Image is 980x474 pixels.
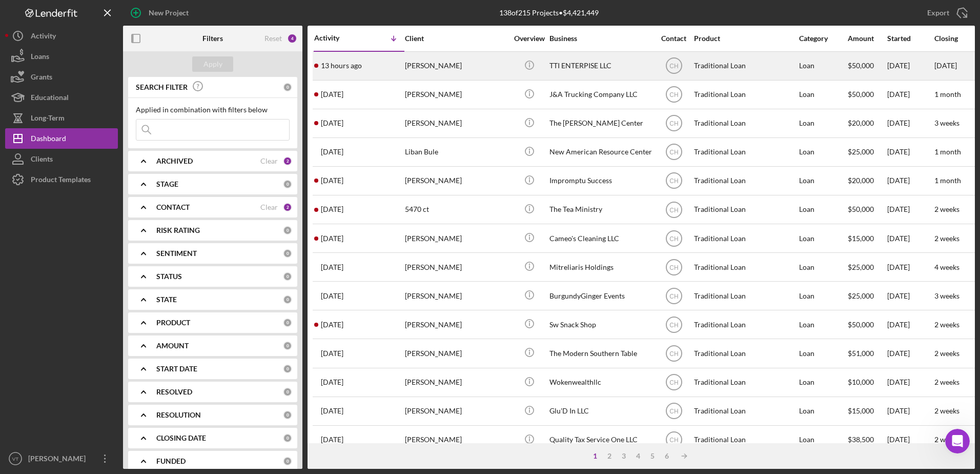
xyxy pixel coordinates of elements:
[848,311,886,338] div: $50,000
[848,398,886,425] div: $15,000
[5,87,118,108] a: Educational
[934,263,959,271] time: 4 weeks
[848,225,886,252] div: $15,000
[405,81,507,108] div: [PERSON_NAME]
[283,272,292,281] div: 0
[156,295,177,304] b: STATE
[136,106,290,114] div: Applied in combination with filters below
[848,110,886,137] div: $20,000
[5,108,118,128] a: Long-Term
[283,83,292,92] div: 0
[549,225,652,252] div: Cameo's Cleaning LLC
[549,52,652,80] div: TTI ENTERPISE LLC
[934,205,959,213] time: 2 weeks
[631,452,645,460] div: 4
[203,56,222,72] div: Apply
[283,226,292,235] div: 0
[549,139,652,166] div: New American Resource Center
[887,225,933,252] div: [DATE]
[669,408,678,415] text: CH
[799,369,847,396] div: Loan
[321,349,343,358] time: 2025-07-23 10:40
[934,118,959,127] time: 3 weeks
[694,196,797,223] div: Traditional Loan
[156,226,200,234] b: RISK RATING
[405,398,507,425] div: [PERSON_NAME]
[934,406,959,415] time: 2 weeks
[283,156,292,166] div: 2
[405,282,507,309] div: [PERSON_NAME]
[927,3,949,23] div: Export
[156,203,190,211] b: CONTACT
[934,291,959,300] time: 3 weeks
[5,67,118,87] a: Grants
[934,378,959,386] time: 2 weeks
[321,205,343,213] time: 2025-08-08 03:13
[669,91,678,98] text: CH
[283,457,292,466] div: 0
[12,456,18,462] text: VT
[799,340,847,367] div: Loan
[5,128,118,149] a: Dashboard
[848,369,886,396] div: $10,000
[287,33,297,44] div: 4
[799,196,847,223] div: Loan
[321,407,343,415] time: 2025-07-22 18:05
[887,398,933,425] div: [DATE]
[655,34,693,43] div: Contact
[321,90,343,98] time: 2025-08-19 17:47
[887,110,933,137] div: [DATE]
[405,196,507,223] div: 5470 ct
[694,110,797,137] div: Traditional Loan
[405,225,507,252] div: [PERSON_NAME]
[660,452,674,460] div: 6
[694,369,797,396] div: Traditional Loan
[283,387,292,397] div: 0
[549,253,652,281] div: Mitreliaris Holdings
[694,253,797,281] div: Traditional Loan
[549,167,652,194] div: Impromptu Success
[694,167,797,194] div: Traditional Loan
[549,81,652,108] div: J&A Trucking Company LLC
[321,263,343,271] time: 2025-08-03 20:59
[848,196,886,223] div: $50,000
[283,364,292,373] div: 0
[694,311,797,338] div: Traditional Loan
[694,282,797,309] div: Traditional Loan
[321,292,343,300] time: 2025-07-29 20:02
[5,448,118,469] button: VT[PERSON_NAME]
[31,46,49,69] div: Loans
[405,110,507,137] div: [PERSON_NAME]
[669,264,678,271] text: CH
[848,426,886,453] div: $38,500
[549,110,652,137] div: The [PERSON_NAME] Center
[588,452,602,460] div: 1
[136,83,188,91] b: SEARCH FILTER
[31,67,52,90] div: Grants
[405,369,507,396] div: [PERSON_NAME]
[283,318,292,327] div: 0
[156,319,190,327] b: PRODUCT
[5,26,118,46] a: Activity
[283,249,292,258] div: 0
[156,180,178,188] b: STAGE
[887,311,933,338] div: [DATE]
[848,282,886,309] div: $25,000
[31,26,56,49] div: Activity
[848,34,886,43] div: Amount
[31,169,91,192] div: Product Templates
[321,176,343,185] time: 2025-08-08 15:06
[669,350,678,358] text: CH
[5,169,118,190] a: Product Templates
[260,203,278,211] div: Clear
[945,429,970,453] iframe: Intercom live chat
[799,253,847,281] div: Loan
[321,148,343,156] time: 2025-08-08 18:46
[848,167,886,194] div: $20,000
[405,139,507,166] div: Liban Bule
[799,282,847,309] div: Loan
[192,56,233,72] button: Apply
[156,157,193,165] b: ARCHIVED
[887,426,933,453] div: [DATE]
[321,62,362,70] time: 2025-08-21 00:38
